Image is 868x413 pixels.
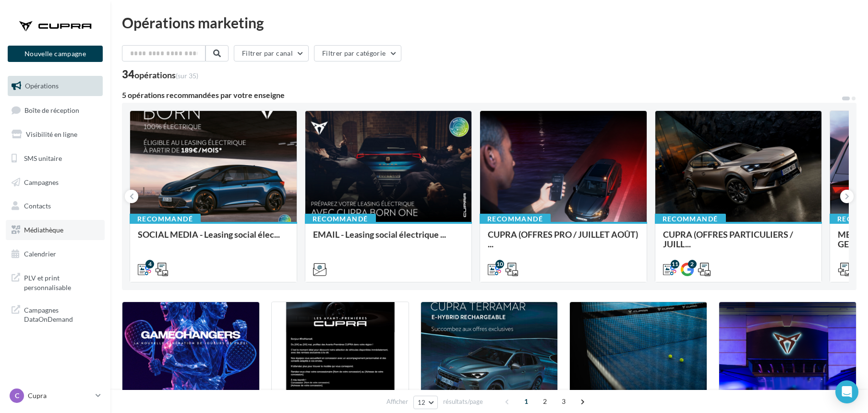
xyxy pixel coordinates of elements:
a: Opérations [6,76,105,96]
div: 34 [122,69,198,80]
div: 4 [145,260,154,268]
a: Contacts [6,196,105,216]
span: 2 [537,394,553,409]
div: Opérations marketing [122,15,856,30]
button: Filtrer par catégorie [314,45,401,61]
p: Cupra [28,391,92,401]
button: Filtrer par canal [234,45,309,61]
div: Recommandé [305,214,376,224]
div: Recommandé [480,214,551,224]
a: Campagnes DataOnDemand [6,300,105,328]
span: CUPRA (OFFRES PARTICULIERS / JUILL... [663,229,793,249]
div: 5 opérations recommandées par votre enseigne [122,91,841,99]
div: 10 [495,260,504,268]
span: 12 [418,399,426,406]
div: 11 [671,260,679,268]
a: Boîte de réception [6,100,105,121]
span: CUPRA (OFFRES PRO / JUILLET AOÛT) ... [488,229,638,249]
span: SOCIAL MEDIA - Leasing social élec... [138,229,280,240]
div: Open Intercom Messenger [835,380,858,403]
span: C [15,391,19,401]
span: Afficher [386,397,408,406]
span: EMAIL - Leasing social électrique ... [313,229,446,240]
a: SMS unitaire [6,148,105,169]
div: Recommandé [130,214,201,224]
span: Campagnes [24,178,59,186]
a: Campagnes [6,172,105,193]
span: Boîte de réception [24,106,79,114]
span: 1 [518,394,534,409]
div: Recommandé [655,214,726,224]
a: PLV et print personnalisable [6,267,105,296]
span: Campagnes DataOnDemand [24,304,99,324]
span: Calendrier [24,250,56,258]
div: 2 [688,260,697,268]
div: opérations [134,71,198,79]
span: résultats/page [443,397,483,406]
button: Nouvelle campagne [8,46,103,62]
a: Médiathèque [6,220,105,240]
span: Visibilité en ligne [26,130,77,138]
span: PLV et print personnalisable [24,271,99,292]
button: 12 [413,396,438,409]
span: Opérations [25,82,59,90]
a: Calendrier [6,244,105,264]
span: (sur 35) [176,72,198,80]
span: Médiathèque [24,226,63,234]
span: Contacts [24,202,51,210]
span: 3 [556,394,571,409]
a: Visibilité en ligne [6,124,105,145]
span: SMS unitaire [24,154,62,162]
a: C Cupra [8,387,103,405]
